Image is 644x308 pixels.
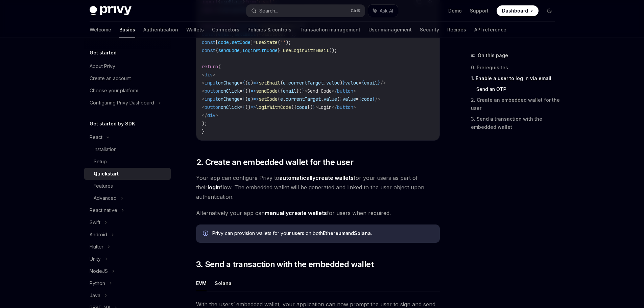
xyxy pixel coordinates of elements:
[90,6,132,16] img: dark logo
[307,104,313,110] span: })
[286,39,291,45] span: );
[205,104,221,110] span: button
[380,80,386,86] span: />
[302,88,305,94] span: }
[280,39,286,45] span: ''
[205,72,213,78] span: div
[242,80,245,86] span: {
[265,210,289,216] strong: manually
[242,88,245,94] span: {
[321,96,324,102] span: .
[337,88,353,94] span: button
[205,88,221,94] span: button
[476,84,560,95] a: Send an OTP
[90,22,111,38] a: Welcome
[94,194,117,202] div: Advanced
[286,96,321,102] span: currentTarget
[84,168,171,180] a: Quickstart
[332,104,337,110] span: </
[497,5,539,16] a: Dashboard
[90,87,138,95] div: Choose your platform
[90,74,131,82] div: Create an account
[202,120,207,126] span: );
[84,85,171,97] a: Choose your platform
[207,112,215,118] span: div
[256,104,291,110] span: loginWithCode
[288,80,324,86] span: currentTarget
[202,128,205,135] span: }
[245,80,248,86] span: (
[196,173,440,202] span: Your app can configure Privy to for your users as part of their flow. The embedded wallet will be...
[283,80,286,86] span: e
[253,96,259,102] span: =>
[240,104,242,110] span: =
[256,88,278,94] span: sendCode
[291,104,296,110] span: ({
[202,39,215,45] span: const
[202,80,205,86] span: <
[245,104,251,110] span: ()
[359,80,361,86] span: =
[215,39,218,45] span: [
[329,47,337,53] span: ();
[240,80,242,86] span: =
[340,80,342,86] span: )
[280,80,283,86] span: (
[196,275,207,291] button: EVM
[90,206,117,214] div: React native
[84,180,171,192] a: Features
[196,208,440,218] span: Alternatively your app can for users when required.
[119,22,135,38] a: Basics
[247,22,291,38] a: Policies & controls
[326,80,340,86] span: value
[544,5,555,16] button: Toggle dark mode
[240,47,242,53] span: ,
[245,88,251,94] span: ()
[378,80,380,86] span: }
[368,22,412,38] a: User management
[345,80,359,86] span: value
[280,47,283,53] span: =
[84,60,171,72] a: About Privy
[218,47,240,53] span: sendCode
[307,88,332,94] span: Send Code
[324,80,326,86] span: .
[251,88,256,94] span: =>
[337,104,353,110] span: button
[196,157,353,168] span: 2. Create an embedded wallet for the user
[353,104,356,110] span: >
[218,39,229,45] span: code
[240,88,242,94] span: =
[202,96,205,102] span: <
[205,96,218,102] span: input
[90,267,108,275] div: NodeJS
[90,291,100,300] div: Java
[94,158,107,166] div: Setup
[90,218,100,227] div: Swift
[283,88,296,94] span: email
[94,182,113,190] div: Features
[375,96,380,102] span: />
[248,80,251,86] span: e
[283,96,286,102] span: .
[471,73,560,84] a: 1. Enable a user to log in via email
[351,8,361,14] span: Ctrl K
[340,96,342,102] span: }
[364,80,378,86] span: email
[248,96,251,102] span: e
[502,7,528,14] span: Dashboard
[90,62,115,70] div: About Privy
[229,39,232,45] span: ,
[278,96,280,102] span: (
[232,39,251,45] span: setCode
[215,47,218,53] span: {
[143,22,178,38] a: Authentication
[313,104,315,110] span: }
[218,64,221,70] span: (
[342,80,345,86] span: }
[318,104,332,110] span: Login
[471,62,560,73] a: 0. Prerequisites
[202,64,218,70] span: return
[471,95,560,114] a: 2. Create an embedded wallet for the user
[90,255,101,263] div: Unity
